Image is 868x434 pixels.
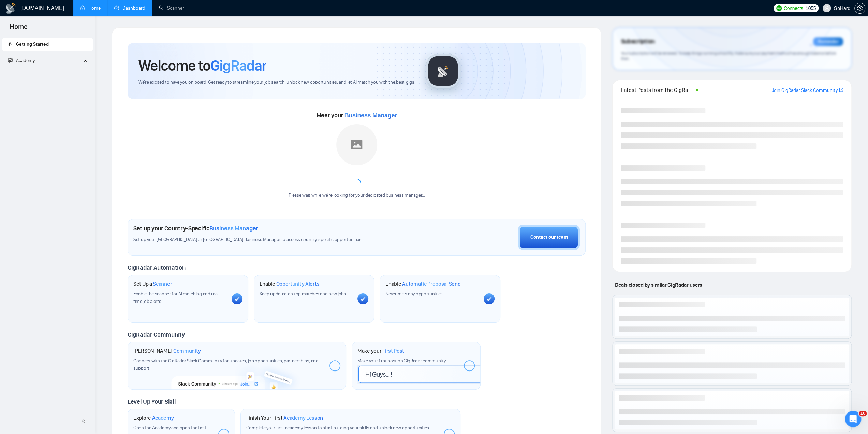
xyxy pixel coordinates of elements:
[2,38,93,51] li: Getting Started
[806,4,816,12] span: 1055
[621,51,836,61] span: Your subscription will be renewed. To keep things running smoothly, make sure your payment method...
[133,281,172,288] h1: Set Up a
[133,291,220,304] span: Enable the scanner for AI matching and real-time job alerts.
[81,418,88,425] span: double-left
[859,411,867,416] span: 10
[344,112,397,119] span: Business Manager
[4,22,33,36] span: Home
[385,291,443,297] span: Never miss any opportunities.
[357,348,404,354] h1: Make your
[128,398,176,405] span: Level Up Your Skill
[621,36,654,47] span: Subscription
[80,5,101,11] a: homeHome
[824,6,829,11] span: user
[776,5,782,11] img: upwork-logo.png
[855,5,865,11] span: setting
[530,234,568,241] div: Contact our team
[138,56,266,75] h1: Welcome to
[8,42,13,46] span: rocket
[612,279,705,291] span: Deals closed by similar GigRadar users
[284,192,429,199] div: Please wait while we're looking for your dedicated business manager...
[426,54,460,88] img: gigradar-logo.png
[128,264,185,271] span: GigRadar Automation
[402,281,460,288] span: Automatic Proposal Send
[317,112,397,119] span: Meet your
[357,358,446,364] span: Make your first post on GigRadar community.
[260,291,347,297] span: Keep updated on top matches and new jobs.
[336,124,377,165] img: placeholder.png
[260,281,320,288] h1: Enable
[209,225,258,232] span: Business Manager
[153,281,172,288] span: Scanner
[283,415,323,421] span: Academy Lesson
[854,3,865,14] button: setting
[172,358,302,390] img: slackcommunity-bg.png
[621,86,694,94] span: Latest Posts from the GigRadar Community
[133,348,201,354] h1: [PERSON_NAME]
[152,415,174,421] span: Academy
[8,58,35,64] span: Academy
[845,411,861,427] iframe: Intercom live chat
[772,87,838,94] a: Join GigRadar Slack Community
[5,3,16,14] img: logo
[133,358,319,371] span: Connect with the GigRadar Slack Community for updates, job opportunities, partnerships, and support.
[133,225,258,232] h1: Set up your Country-Specific
[246,425,430,431] span: Complete your first academy lesson to start building your skills and unlock new opportunities.
[839,87,843,93] a: export
[784,4,804,12] span: Connects:
[276,281,319,288] span: Opportunity Alerts
[8,58,13,63] span: fund-projection-screen
[518,225,580,250] button: Contact our team
[385,281,460,288] h1: Enable
[353,179,361,187] span: loading
[133,237,401,243] span: Set up your [GEOGRAPHIC_DATA] or [GEOGRAPHIC_DATA] Business Manager to access country-specific op...
[159,5,184,11] a: searchScanner
[138,79,415,86] span: We're excited to have you on board. Get ready to streamline your job search, unlock new opportuni...
[133,415,174,421] h1: Explore
[854,5,865,11] a: setting
[128,331,185,338] span: GigRadar Community
[16,41,49,47] span: Getting Started
[813,37,843,46] div: Reminder
[173,348,201,354] span: Community
[382,348,404,354] span: First Post
[839,87,843,93] span: export
[2,70,93,75] li: Academy Homepage
[246,415,323,421] h1: Finish Your First
[16,58,35,64] span: Academy
[114,5,145,11] a: dashboardDashboard
[210,56,266,75] span: GigRadar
